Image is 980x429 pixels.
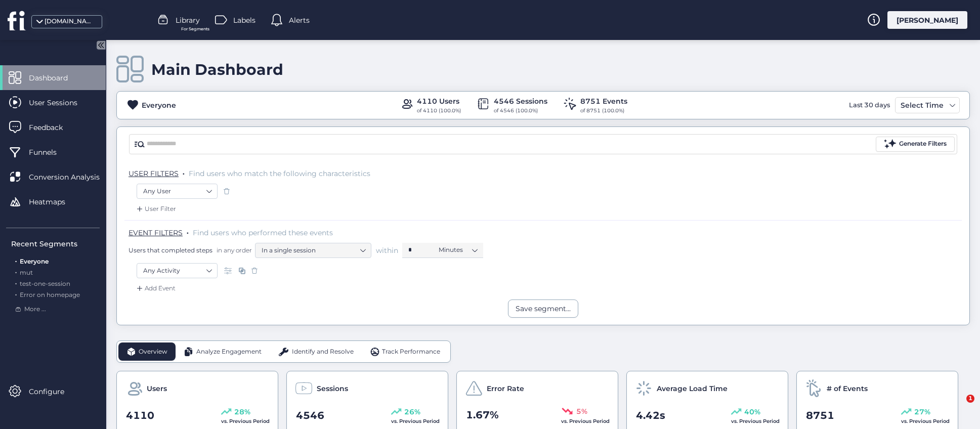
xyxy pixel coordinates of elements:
span: Error Rate [487,383,524,394]
span: Library [176,15,200,26]
span: 1 [966,395,974,403]
div: Select Time [898,99,946,111]
span: More ... [24,305,46,314]
span: . [15,278,17,287]
span: . [15,289,17,298]
span: For Segments [181,26,209,32]
span: Configure [29,386,79,397]
span: Find users who performed these events [193,228,333,237]
span: Labels [233,15,255,26]
span: vs. Previous Period [561,418,610,424]
span: Overview [139,347,167,357]
span: Find users who match the following characteristics [189,169,370,178]
div: [PERSON_NAME] [887,11,967,29]
nz-select-item: In a single session [262,243,365,258]
span: . [15,267,17,276]
span: test-one-session [20,280,70,287]
span: 28% [234,406,250,417]
div: Generate Filters [899,139,947,149]
nz-select-item: Minutes [439,242,477,258]
span: User Sessions [29,97,93,108]
span: Average Load Time [657,383,728,394]
span: . [187,226,189,236]
span: Sessions [317,383,348,394]
span: 5% [576,406,587,417]
span: Heatmaps [29,196,80,207]
span: Funnels [29,147,72,158]
span: 4546 [296,408,324,423]
div: of 4546 (100.0%) [494,107,547,115]
span: 1.67% [466,407,499,423]
span: Identify and Resolve [292,347,354,357]
div: [DOMAIN_NAME] [45,17,95,26]
span: Conversion Analysis [29,171,115,183]
span: 4110 [126,408,154,423]
span: 27% [914,406,930,417]
div: User Filter [135,204,176,214]
span: Users [147,383,167,394]
span: 26% [404,406,420,417]
span: Dashboard [29,72,83,83]
span: EVENT FILTERS [129,228,183,237]
span: in any order [215,246,252,254]
span: Everyone [20,258,49,265]
span: vs. Previous Period [221,418,270,424]
div: Add Event [135,283,176,293]
span: within [376,245,398,255]
span: . [183,167,185,177]
div: Last 30 days [846,97,892,113]
span: Alerts [289,15,310,26]
span: . [15,255,17,265]
span: 4.42s [636,408,665,423]
span: 8751 [806,408,834,423]
span: USER FILTERS [129,169,179,178]
span: Analyze Engagement [196,347,262,357]
span: mut [20,269,33,276]
span: vs. Previous Period [391,418,440,424]
div: 8751 Events [580,96,627,107]
span: Track Performance [382,347,440,357]
nz-select-item: Any Activity [143,263,211,278]
div: Main Dashboard [151,60,283,79]
iframe: Intercom live chat [946,395,970,419]
div: 4546 Sessions [494,96,547,107]
span: 40% [744,406,760,417]
div: 4110 Users [417,96,461,107]
span: # of Events [827,383,868,394]
div: of 8751 (100.0%) [580,107,627,115]
div: Everyone [142,100,176,111]
span: vs. Previous Period [731,418,780,424]
button: Generate Filters [876,137,955,152]
span: vs. Previous Period [901,418,950,424]
span: Users that completed steps [129,246,212,254]
div: of 4110 (100.0%) [417,107,461,115]
div: Recent Segments [11,238,100,249]
nz-select-item: Any User [143,184,211,199]
span: Feedback [29,122,78,133]
span: Error on homepage [20,291,80,298]
div: Save segment... [516,303,571,314]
